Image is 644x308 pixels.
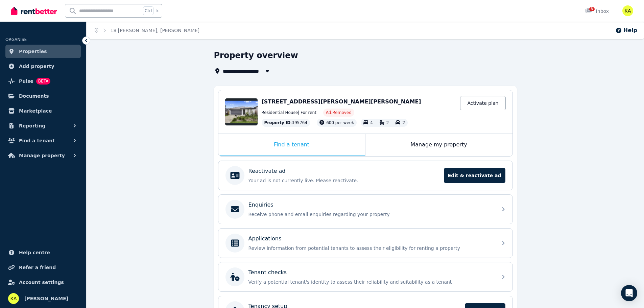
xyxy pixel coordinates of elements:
[19,107,52,115] span: Marketplace
[19,248,50,257] span: Help centre
[5,246,81,259] a: Help centre
[19,92,49,100] span: Documents
[5,104,81,118] a: Marketplace
[218,161,512,190] a: Reactivate adYour ad is not currently live. Please reactivate.Edit & reactivate ad
[444,168,505,183] span: Edit & reactivate ad
[370,120,373,125] span: 4
[111,28,200,33] a: 18 [PERSON_NAME], [PERSON_NAME]
[248,279,493,285] p: Verify a potential tenant's identity to assess their reliability and suitability as a tenant
[248,235,282,243] p: Applications
[262,110,316,115] span: Residential House | For rent
[19,47,47,55] span: Properties
[218,262,512,291] a: Tenant checksVerify a potential tenant's identity to assess their reliability and suitability as ...
[248,211,493,218] p: Receive phone and email enquiries regarding your property
[19,263,56,271] span: Refer a friend
[402,120,405,125] span: 2
[19,77,33,85] span: Pulse
[365,134,512,156] div: Manage my property
[248,201,273,209] p: Enquiries
[262,98,421,105] span: [STREET_ADDRESS][PERSON_NAME][PERSON_NAME]
[248,245,493,252] p: Review information from potential tenants to assess their eligibility for renting a property
[589,7,595,11] span: 3
[5,119,81,133] button: Reporting
[214,50,298,61] h1: Property overview
[615,26,637,34] button: Help
[218,195,512,224] a: EnquiriesReceive phone and email enquiries regarding your property
[264,120,291,125] span: Property ID
[326,110,352,115] span: Ad: Removed
[19,278,64,286] span: Account settings
[386,120,389,125] span: 2
[36,78,50,85] span: BETA
[5,89,81,103] a: Documents
[5,60,81,73] a: Add property
[585,8,609,15] div: Inbox
[143,6,153,15] span: Ctrl
[622,5,633,16] img: Kieran Adamantine
[19,151,65,160] span: Manage property
[5,37,27,42] span: ORGANISE
[460,96,505,110] a: Activate plan
[19,122,45,130] span: Reporting
[156,8,159,14] span: k
[5,134,81,147] button: Find a tenant
[326,120,354,125] span: 600 per week
[262,119,310,127] div: : 395764
[5,149,81,162] button: Manage property
[11,6,57,16] img: RentBetter
[248,167,286,175] p: Reactivate ad
[218,229,512,258] a: ApplicationsReview information from potential tenants to assess their eligibility for renting a p...
[5,45,81,58] a: Properties
[621,285,637,301] div: Open Intercom Messenger
[248,268,287,277] p: Tenant checks
[218,134,365,156] div: Find a tenant
[8,293,19,304] img: Kieran Adamantine
[5,276,81,289] a: Account settings
[5,74,81,88] a: PulseBETA
[5,261,81,274] a: Refer a friend
[87,22,208,39] nav: Breadcrumb
[24,294,68,303] span: [PERSON_NAME]
[248,177,440,184] p: Your ad is not currently live. Please reactivate.
[19,137,55,145] span: Find a tenant
[19,62,54,70] span: Add property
